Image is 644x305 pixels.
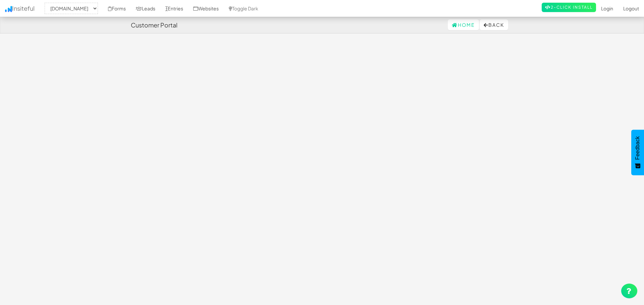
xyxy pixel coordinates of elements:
[5,6,12,12] img: icon.png
[448,19,479,30] a: Home
[480,19,508,30] button: Back
[542,3,596,12] a: 2-Click Install
[631,130,644,175] button: Feedback - Show survey
[131,22,177,28] h4: Customer Portal
[635,136,641,160] span: Feedback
